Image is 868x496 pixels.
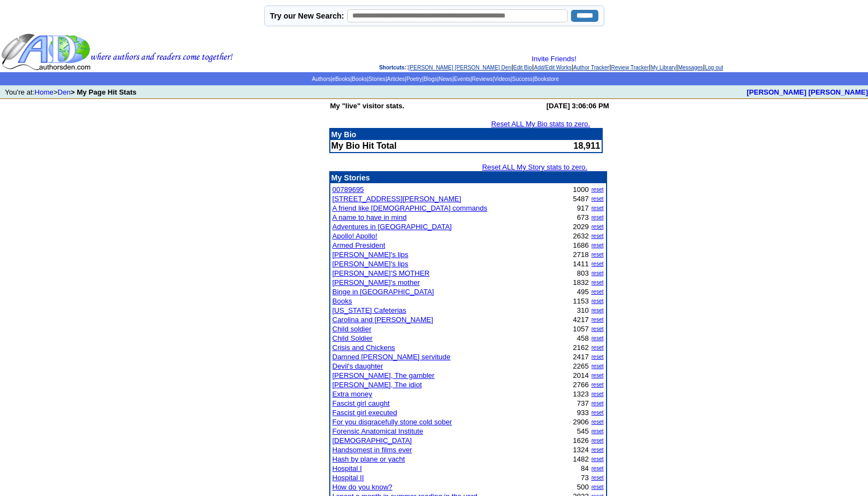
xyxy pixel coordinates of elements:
a: reset [591,270,603,276]
a: Devil's daughter [333,362,383,370]
font: 2014 [573,371,589,380]
a: [DEMOGRAPHIC_DATA] [333,436,412,445]
font: 673 [577,213,589,221]
a: reset [591,289,603,295]
a: How do you know? [333,483,393,491]
font: 1323 [573,390,589,398]
font: 1411 [573,260,589,268]
a: Fascist girl caught [333,399,390,407]
font: 917 [577,204,589,212]
a: reset [591,196,603,202]
a: Blogs [423,76,437,82]
font: 2162 [573,343,589,352]
font: 2417 [573,353,589,361]
a: Videos [494,76,510,82]
a: reset [591,428,603,434]
a: [STREET_ADDRESS][PERSON_NAME] [333,195,462,203]
a: reset [591,437,603,444]
font: 1482 [573,455,589,463]
font: 495 [577,288,589,296]
a: [PERSON_NAME]'s lips [333,250,409,259]
a: Binge in [GEOGRAPHIC_DATA] [333,288,434,296]
b: My Bio Hit Total [331,141,397,150]
a: Invite Friends! [532,55,576,63]
font: You're at: > [5,88,136,96]
img: header_logo2.gif [1,33,233,71]
a: Hospital I [333,464,362,472]
a: A friend like [DEMOGRAPHIC_DATA] commands [333,204,487,212]
a: Review Tracker [611,65,649,71]
a: reset [591,363,603,369]
a: reset [591,447,603,453]
font: 933 [577,409,589,417]
font: 500 [577,483,589,491]
font: 2029 [573,223,589,231]
b: [DATE] 3:06:06 PM [546,102,609,110]
a: Child soldier [333,325,372,333]
a: reset [591,261,603,267]
font: 545 [577,427,589,435]
font: 73 [581,474,589,482]
a: Success [512,76,533,82]
a: reset [591,326,603,332]
a: reset [591,410,603,416]
a: Hospital II [333,474,364,482]
a: Handsomest in films ever [333,446,412,454]
a: Crisis and Chickens [333,343,395,352]
a: News [439,76,452,82]
a: Hash by plane or yacht [333,455,405,463]
label: Try our New Search: [270,11,344,20]
a: reset [591,456,603,462]
p: My Stories [331,173,605,182]
a: reset [591,400,603,406]
font: 1153 [573,297,589,305]
a: Child Soldier [333,334,373,342]
a: [PERSON_NAME], The gambler [333,371,435,380]
a: 00789695 [333,185,364,194]
a: reset [591,484,603,490]
a: A name to have in mind [333,213,407,221]
a: reset [591,214,603,220]
b: My "live" visitor stats. [330,102,405,110]
font: 2632 [573,232,589,240]
a: Reset ALL My Bio stats to zero. [491,120,590,128]
font: 18,911 [574,141,601,150]
a: Events [454,76,471,82]
a: Armed President [333,241,386,249]
a: Books [352,76,367,82]
a: Poetry [406,76,422,82]
a: [PERSON_NAME] [PERSON_NAME] [747,88,868,96]
a: reset [591,475,603,481]
a: [PERSON_NAME] [PERSON_NAME] Den [409,65,511,71]
font: 2718 [573,250,589,259]
font: 737 [577,399,589,407]
a: eBooks [332,76,350,82]
a: reset [591,186,603,192]
a: Adventures in [GEOGRAPHIC_DATA] [333,223,452,231]
a: Forensic Anatomical Institute [333,427,423,435]
font: 1832 [573,278,589,287]
a: Authors [312,76,330,82]
a: reset [591,307,603,313]
a: Articles [387,76,405,82]
a: reset [591,419,603,425]
a: Reviews [472,76,493,82]
div: : | | | | | | | [235,55,867,71]
a: reset [591,345,603,351]
a: reset [591,391,603,397]
a: Reset ALL My Story stats to zero. [482,163,587,171]
a: reset [591,205,603,211]
a: Home [34,88,54,96]
a: [PERSON_NAME]'s mother [333,278,420,287]
a: Books [333,297,352,305]
a: reset [591,465,603,471]
a: reset [591,335,603,341]
font: 2906 [573,418,589,426]
a: Messages [678,65,703,71]
font: 310 [577,306,589,314]
a: Den [57,88,71,96]
a: Apollo! Apollo! [333,232,377,240]
a: Bookstore [534,76,559,82]
a: Fascist girl executed [333,409,398,417]
a: reset [591,317,603,323]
